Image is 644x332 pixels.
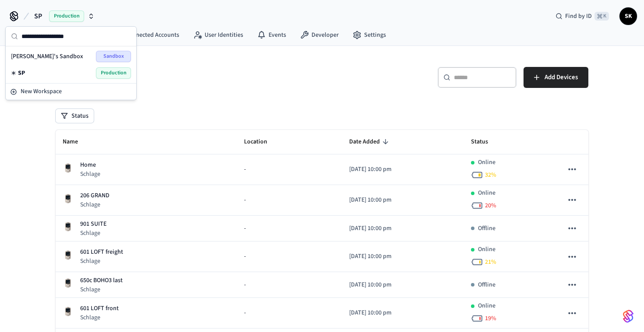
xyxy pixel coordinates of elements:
[478,245,495,254] p: Online
[80,229,106,238] p: Schlage
[63,135,89,149] span: Name
[49,10,84,22] span: Production
[80,285,123,294] p: Schlage
[293,27,346,43] a: Developer
[346,27,393,43] a: Settings
[244,252,246,261] span: -
[63,221,73,232] img: Schlage Sense Smart Deadbolt with Camelot Trim, Front
[63,163,73,173] img: Schlage Sense Smart Deadbolt with Camelot Trim, Front
[186,27,250,43] a: User Identities
[244,280,246,290] span: -
[63,193,73,204] img: Schlage Sense Smart Deadbolt with Camelot Trim, Front
[80,170,100,178] p: Schlage
[63,306,73,317] img: Schlage Sense Smart Deadbolt with Camelot Trim, Front
[63,250,73,260] img: Schlage Sense Smart Deadbolt with Camelot Trim, Front
[80,220,106,229] p: 901 SUITE
[56,67,317,85] h5: Devices
[485,258,496,266] span: 21 %
[485,171,496,179] span: 32 %
[244,196,246,205] span: -
[349,165,457,174] p: [DATE] 10:00 pm
[349,308,457,318] p: [DATE] 10:00 pm
[478,301,495,311] p: Online
[107,27,186,43] a: Connected Accounts
[349,252,457,261] p: [DATE] 10:00 pm
[623,309,633,323] img: SeamLogoGradient.69752ec5.svg
[21,87,62,96] span: New Workspace
[478,224,495,233] p: Offline
[620,8,636,24] span: SK
[56,109,94,123] button: Status
[80,257,123,266] p: Schlage
[244,224,246,233] span: -
[485,314,496,323] span: 19 %
[485,201,496,210] span: 20 %
[594,12,609,21] span: ⌘ K
[478,158,495,167] p: Online
[250,27,293,43] a: Events
[6,46,136,83] div: Suggestions
[244,165,246,174] span: -
[524,67,588,88] button: Add Devices
[548,8,616,24] div: Find by ID⌘ K
[244,135,279,149] span: Location
[80,276,123,285] p: 650c BOHO3 last
[80,248,123,257] p: 601 LOFT freight
[96,67,131,79] span: Production
[80,191,110,200] p: 206 GRAND
[96,51,131,62] span: Sandbox
[349,224,457,233] p: [DATE] 10:00 pm
[63,278,73,288] img: Schlage Sense Smart Deadbolt with Camelot Trim, Front
[478,280,495,290] p: Offline
[349,280,457,290] p: [DATE] 10:00 pm
[80,161,100,170] p: Home
[80,304,119,313] p: 601 LOFT front
[80,313,119,322] p: Schlage
[545,72,578,83] span: Add Devices
[478,189,495,198] p: Online
[349,135,391,149] span: Date Added
[7,84,135,99] button: New Workspace
[18,69,25,77] span: SP
[80,200,110,209] p: Schlage
[349,196,457,205] p: [DATE] 10:00 pm
[34,11,42,21] span: SP
[565,12,592,21] span: Find by ID
[619,7,637,25] button: SK
[11,52,83,61] span: [PERSON_NAME]'s Sandbox
[244,308,246,318] span: -
[471,135,499,149] span: Status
